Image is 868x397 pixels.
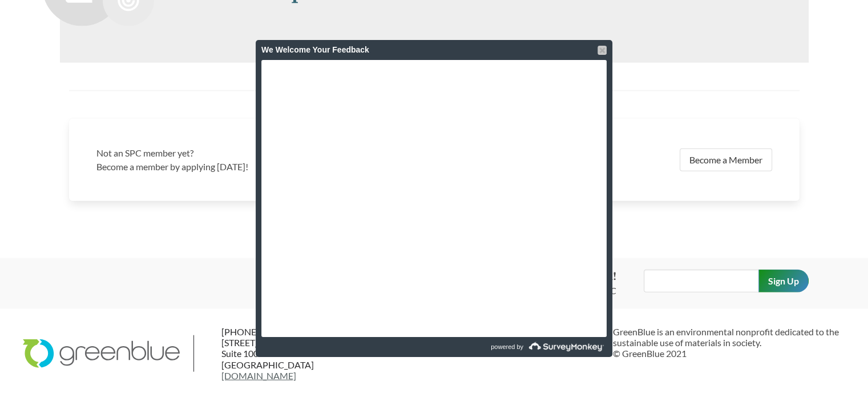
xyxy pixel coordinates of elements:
[758,270,809,292] input: Sign Up
[435,337,607,357] a: powered by
[613,326,845,359] p: GreenBlue is an environmental nonprofit dedicated to the sustainable use of materials in society....
[221,370,296,381] a: [DOMAIN_NAME]
[491,337,523,357] span: powered by
[221,326,360,381] p: [PHONE_NUMBER] [STREET_ADDRESS] Suite 100-V23 [GEOGRAPHIC_DATA]
[680,149,772,171] a: Become a Member
[261,40,607,60] div: We Welcome Your Feedback
[96,160,427,174] p: Become a member by applying [DATE]!
[96,146,427,160] h3: Not an SPC member yet?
